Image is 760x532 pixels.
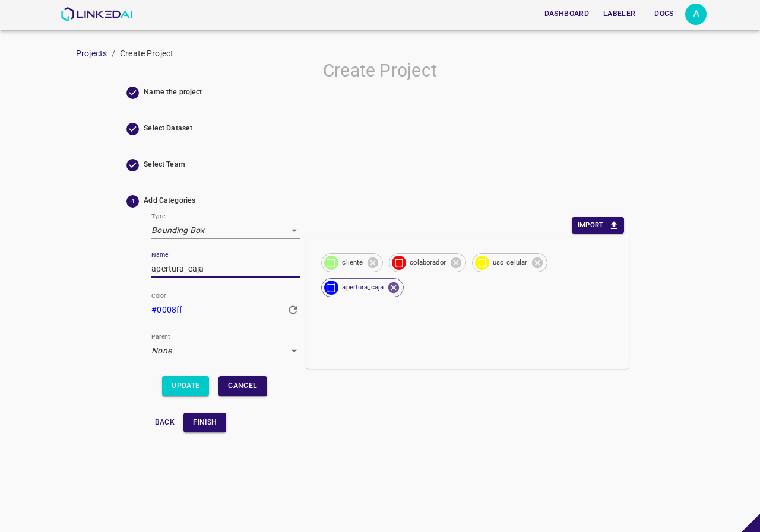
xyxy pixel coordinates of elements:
[183,413,226,432] button: Finish
[126,60,633,82] h4: Create Project
[403,257,452,267] span: colaborador
[392,256,406,270] img: bounding_box
[76,47,760,60] nav: breadcrumb
[120,47,173,60] p: Create Project
[144,196,633,206] span: Add Categories
[335,282,391,292] span: apertura_caja
[324,256,338,270] img: bounding_box
[151,332,170,341] label: Parent
[61,7,132,21] img: LinkedAI
[645,4,683,24] button: Docs
[321,278,404,297] div: bounding_boxapertura_caja
[151,342,300,359] div: None
[685,4,707,25] div: A
[472,253,547,272] div: bounding_boxuso_celular
[131,198,134,205] text: 4
[321,253,383,272] div: bounding_box​cliente
[151,211,165,220] label: Type
[572,217,624,234] button: Import
[685,4,707,25] button: Open settings
[144,160,633,170] span: Select Team
[145,413,183,432] button: Back
[335,257,370,267] span: ​cliente
[144,123,633,134] span: Select Dataset
[389,253,465,272] div: bounding_boxcolaborador
[151,222,300,239] div: Bounding Box
[151,225,204,235] em: Bounding Box
[284,301,302,319] button: refresh-color
[162,376,209,396] button: Update
[537,2,596,26] a: Dashboard
[112,47,115,60] li: /
[642,2,685,26] a: Docs
[540,4,594,24] button: Dashboard
[76,49,107,58] a: Projects
[218,376,267,396] button: Cancel
[324,281,338,295] img: bounding_box
[596,2,642,26] a: Labeler
[144,87,633,98] span: Name the project
[486,257,534,267] span: uso_celular
[151,346,172,355] em: None
[598,4,640,24] button: Labeler
[151,291,166,300] label: Color
[151,250,168,259] label: Name
[475,256,489,270] img: bounding_box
